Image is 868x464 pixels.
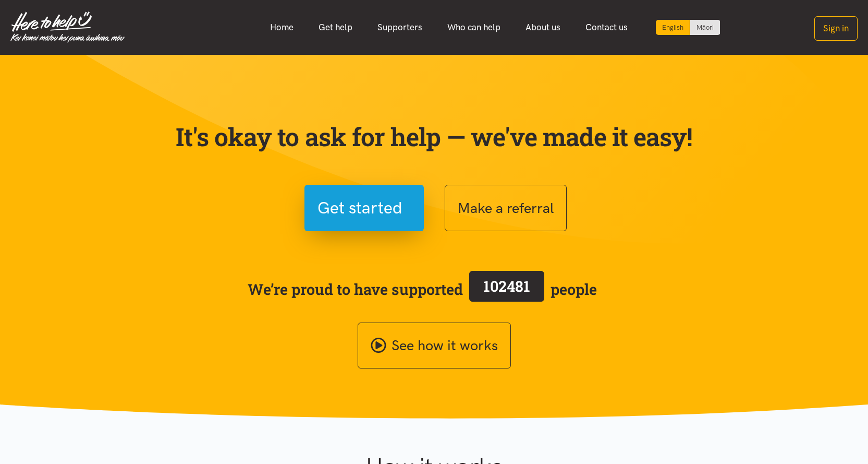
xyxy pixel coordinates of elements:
a: Switch to Te Reo Māori [690,20,720,35]
a: Who can help [435,16,513,39]
a: 102481 [463,269,551,310]
button: Sign in [814,16,858,41]
a: Home [258,16,306,39]
span: We’re proud to have supported people [248,269,597,310]
button: Get started [304,185,424,231]
a: See how it works [358,323,511,369]
a: Get help [306,16,365,39]
div: Current language [656,20,690,35]
span: 102481 [483,276,530,296]
div: Language toggle [656,20,720,35]
a: About us [513,16,573,39]
button: Make a referral [445,185,567,231]
a: Contact us [573,16,640,39]
p: It's okay to ask for help — we've made it easy! [174,122,695,152]
a: Supporters [365,16,435,39]
img: Home [10,11,125,43]
span: Get started [317,195,402,221]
